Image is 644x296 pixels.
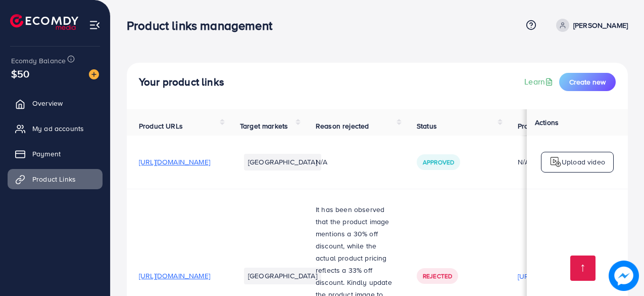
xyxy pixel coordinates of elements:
[32,123,84,134] span: My ad accounts
[524,76,555,88] a: Learn
[32,174,76,184] span: Product Links
[127,18,280,33] h3: Product links management
[552,19,628,32] a: [PERSON_NAME]
[518,157,589,167] div: N/A
[10,14,78,30] img: logo
[139,271,210,281] span: [URL][DOMAIN_NAME]
[89,69,99,79] img: image
[32,98,63,108] span: Overview
[518,270,589,282] p: [URL][DOMAIN_NAME]
[8,118,103,139] a: My ad accounts
[240,121,288,131] span: Target markets
[8,93,103,113] a: Overview
[139,157,210,167] span: [URL][DOMAIN_NAME]
[8,144,103,164] a: Payment
[550,156,562,168] img: logo
[417,121,437,131] span: Status
[244,154,321,170] li: [GEOGRAPHIC_DATA]
[316,157,327,167] span: N/A
[562,156,605,168] p: Upload video
[244,268,321,284] li: [GEOGRAPHIC_DATA]
[316,121,369,131] span: Reason rejected
[609,261,639,291] img: image
[139,121,183,131] span: Product URLs
[559,73,616,91] button: Create new
[518,121,562,131] span: Product video
[535,117,559,128] span: Actions
[32,149,61,159] span: Payment
[11,66,29,81] span: $50
[89,19,101,31] img: menu
[11,56,66,66] span: Ecomdy Balance
[569,77,606,87] span: Create new
[423,272,452,280] span: Rejected
[139,76,224,89] h4: Your product links
[423,158,454,166] span: Approved
[573,19,628,31] p: [PERSON_NAME]
[8,169,103,189] a: Product Links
